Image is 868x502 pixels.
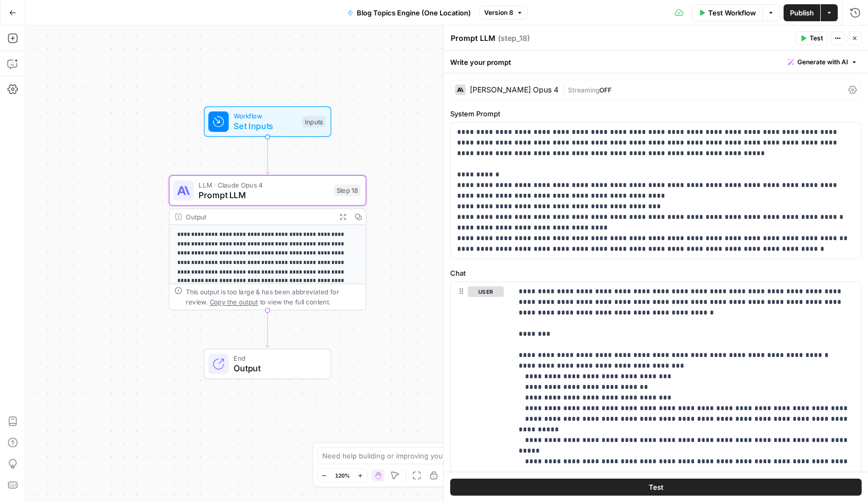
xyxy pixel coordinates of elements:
[784,4,820,21] button: Publish
[450,479,862,496] button: Test
[341,4,477,21] button: Blog Topics Engine (One Location)
[302,116,325,127] div: Inputs
[784,55,862,69] button: Generate with AI
[265,310,269,347] g: Edge from step_18 to end
[708,7,756,18] span: Test Workflow
[797,57,848,67] span: Generate with AI
[450,108,862,119] label: System Prompt
[795,31,828,45] button: Test
[692,4,762,21] button: Test Workflow
[234,111,297,121] span: Workflow
[169,106,366,137] div: WorkflowSet InputsInputs
[790,7,814,18] span: Publish
[234,120,297,132] span: Set Inputs
[563,84,568,95] span: |
[234,362,320,375] span: Output
[649,482,664,492] span: Test
[234,353,320,363] span: End
[357,7,471,18] span: Blog Topics Engine (One Location)
[450,268,862,278] label: Chat
[199,180,329,190] span: LLM · Claude Opus 4
[335,471,350,480] span: 120%
[599,86,612,94] span: OFF
[451,33,495,44] textarea: Prompt LLM
[444,51,868,73] div: Write your prompt
[186,211,331,222] div: Output
[265,137,269,174] g: Edge from start to step_18
[810,33,823,43] span: Test
[568,86,599,94] span: Streaming
[334,185,360,197] div: Step 18
[186,287,360,307] div: This output is too large & has been abbreviated for review. to view the full content.
[468,286,504,297] button: user
[210,298,258,305] span: Copy the output
[169,348,366,379] div: EndOutput
[479,6,528,20] button: Version 8
[498,33,530,44] span: ( step_18 )
[484,8,513,18] span: Version 8
[470,86,558,93] div: [PERSON_NAME] Opus 4
[199,189,329,201] span: Prompt LLM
